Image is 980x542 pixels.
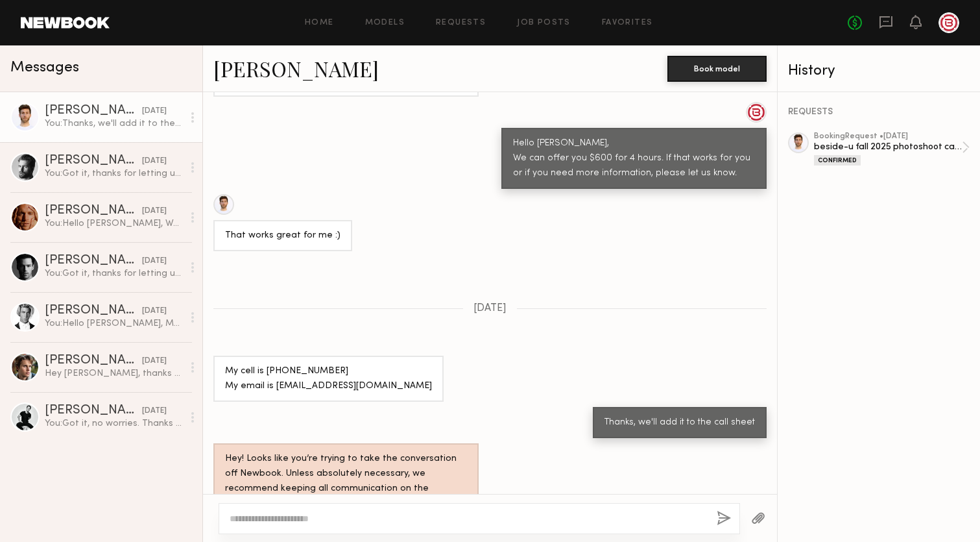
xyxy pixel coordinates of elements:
[10,60,79,75] span: Messages
[814,155,861,166] div: Confirmed
[814,132,962,141] div: booking Request • [DATE]
[213,55,379,82] a: [PERSON_NAME]
[788,64,970,79] div: History
[142,305,167,317] div: [DATE]
[45,117,183,130] div: You: Thanks, we'll add it to the call sheet
[225,364,432,394] div: My cell is [PHONE_NUMBER] My email is [EMAIL_ADDRESS][DOMAIN_NAME]
[225,228,341,243] div: That works great for me :)
[142,405,167,417] div: [DATE]
[45,167,183,180] div: You: Got it, thanks for letting us know.
[517,19,571,27] a: Job Posts
[45,417,183,430] div: You: Got it, no worries. Thanks for letting us know.
[45,254,142,267] div: [PERSON_NAME]
[142,105,167,117] div: [DATE]
[45,404,142,417] div: [PERSON_NAME]
[667,62,767,73] a: Book model
[45,367,183,380] div: Hey [PERSON_NAME], thanks for reaching out! My rate for a half day is 1K. If that works for you p...
[142,255,167,267] div: [DATE]
[225,452,467,511] div: Hey! Looks like you’re trying to take the conversation off Newbook. Unless absolutely necessary, ...
[667,56,767,82] button: Book model
[45,304,142,317] div: [PERSON_NAME]
[45,217,183,230] div: You: Hello [PERSON_NAME], We can work with your $150/hr rate, so for 4 hours, $600. If that works...
[45,267,183,280] div: You: Got it, thanks for letting us know
[45,204,142,217] div: [PERSON_NAME]
[142,355,167,367] div: [DATE]
[513,136,755,181] div: Hello [PERSON_NAME], We can offer you $600 for 4 hours. If that works for you or if you need more...
[365,19,405,27] a: Models
[814,132,970,166] a: bookingRequest •[DATE]beside-u fall 2025 photoshoot campaignConfirmed
[142,205,167,217] div: [DATE]
[45,154,142,167] div: [PERSON_NAME]
[45,105,142,117] div: [PERSON_NAME]
[142,155,167,167] div: [DATE]
[473,303,507,314] span: [DATE]
[814,141,962,153] div: beside-u fall 2025 photoshoot campaign
[788,108,970,117] div: REQUESTS
[45,317,183,330] div: You: Hello [PERSON_NAME], My name is [PERSON_NAME], and I’m reaching out to you on behalf of besi...
[602,19,653,27] a: Favorites
[436,19,486,27] a: Requests
[45,354,142,367] div: [PERSON_NAME]
[305,19,334,27] a: Home
[604,415,755,430] div: Thanks, we'll add it to the call sheet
